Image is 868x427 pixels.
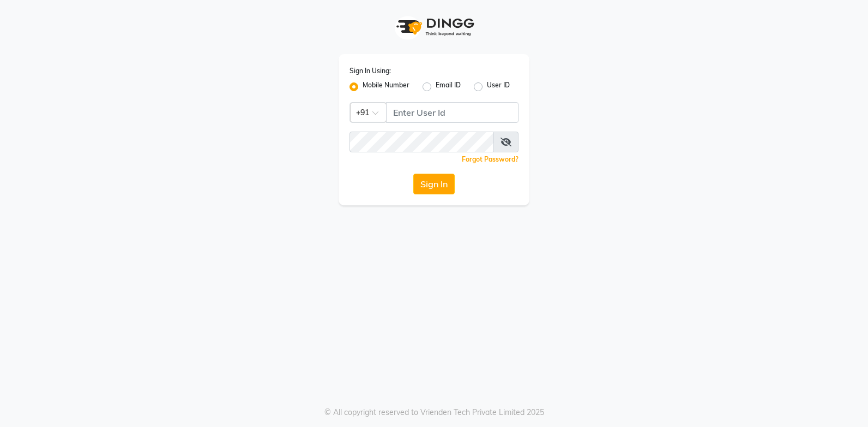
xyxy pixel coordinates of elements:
a: Forgot Password? [462,155,519,163]
label: Email ID [436,80,461,93]
img: logo1.svg [390,11,478,43]
label: Mobile Number [363,80,409,93]
input: Username [349,132,494,152]
label: Sign In Using: [349,66,391,76]
input: Username [386,102,519,123]
button: Sign In [413,174,455,194]
label: User ID [487,80,510,93]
